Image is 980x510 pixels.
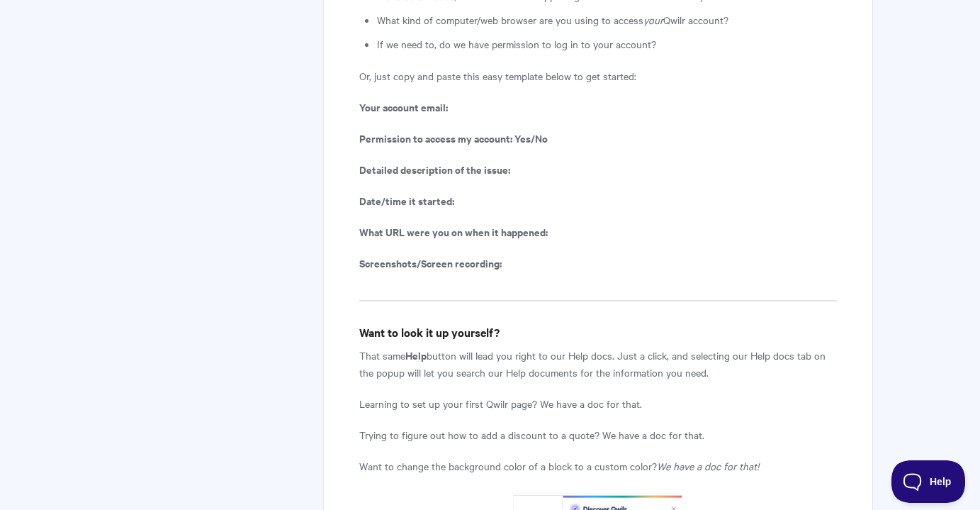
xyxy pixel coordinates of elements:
[657,459,759,473] em: We have a doc for that!
[377,35,836,52] li: If we need to, do we have permission to log in to your account?
[359,395,836,412] p: Learning to set up your first Qwilr page? We have a doc for that.
[359,426,836,443] p: Trying to figure out how to add a discount to a quote? We have a doc for that.
[359,67,836,84] p: Or, just copy and paste this easy template below to get started:
[359,458,836,475] p: Want to change the background color of a block to a custom color?
[359,131,548,145] strong: Permission to access my account: Yes/No
[359,162,510,177] strong: Detailed description of the issue:
[359,347,836,381] p: That same button will lead you right to our Help docs. Just a click, and selecting our Help docs ...
[359,255,502,270] strong: Screenshots/Screen recording:
[359,193,454,208] strong: Date/time it started:
[405,348,427,362] strong: Help
[377,11,836,28] li: What kind of computer/web browser are you using to access Qwilr account?
[359,324,500,340] strong: Want to look it up yourself?
[359,99,448,114] strong: Your account email:
[891,460,966,503] iframe: Toggle Customer Support
[359,224,548,239] strong: What URL were you on when it happened:
[643,13,663,27] em: your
